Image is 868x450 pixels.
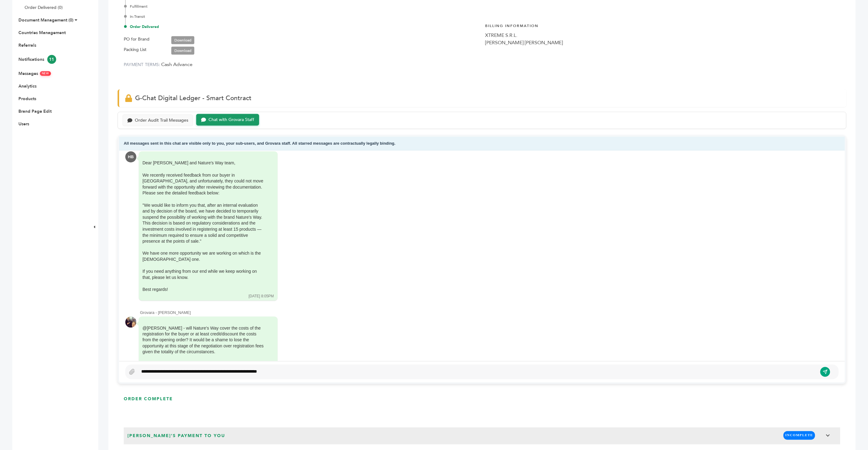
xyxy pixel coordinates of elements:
[119,137,845,151] div: All messages sent in this chat are visible only to you, your sub-users, and Grovara staff. All st...
[142,172,265,196] div: We recently received feedback from our buyer in [GEOGRAPHIC_DATA], and unfortunately, they could ...
[124,46,146,53] label: Packing List
[18,42,36,48] a: Referrals
[47,55,56,64] span: 11
[485,19,840,32] h4: Billing Information
[125,24,479,29] div: Order Delivered
[249,294,274,299] div: [DATE] 8:05PM
[135,94,251,103] span: G-Chat Digital Ledger - Smart Contract
[18,108,52,114] a: Brand Page Edit
[124,36,150,43] label: PO for Brand
[25,5,63,10] a: Order Delivered (0)
[142,268,265,280] div: If you need anything from our end while we keep working on that, please let us know.
[126,431,227,441] span: [PERSON_NAME]'s Payment to You
[171,36,194,44] a: Download
[40,71,51,76] span: NEW
[140,310,839,315] div: Grovara - [PERSON_NAME]
[142,160,265,292] div: Dear [PERSON_NAME] and Nature's Way team,
[784,431,815,440] span: INCOMPLETE
[18,30,66,36] a: Countries Management
[18,96,36,102] a: Products
[125,4,479,9] div: Fulfillment
[485,32,840,39] div: XTREME S.R.L.
[142,287,265,293] div: Best regards!
[162,61,193,68] span: Cash Advance
[142,250,265,262] div: We have one more opportunity we are working on which is the [DEMOGRAPHIC_DATA] one.
[171,47,194,55] a: Download
[18,121,29,127] a: Users
[125,151,136,162] div: HB
[18,71,51,76] a: MessagesNEW
[18,17,73,23] a: Document Management (0)
[124,396,173,402] h3: ORDER COMPLETE
[208,117,254,123] div: Chat with Grovara Staff
[124,62,160,68] label: PAYMENT TERMS:
[125,14,479,19] div: In-Transit
[142,325,265,367] div: @[PERSON_NAME] - will Nature's Way cover the costs of the registration for the buyer or at least ...
[135,118,188,123] div: Order Audit Trail Messages
[18,57,56,62] a: Notifications11
[485,39,840,46] div: [PERSON_NAME] [PERSON_NAME]
[18,83,37,89] a: Analytics
[142,202,265,245] div: "We would like to inform you that, after an internal evaluation and by decision of the board, we ...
